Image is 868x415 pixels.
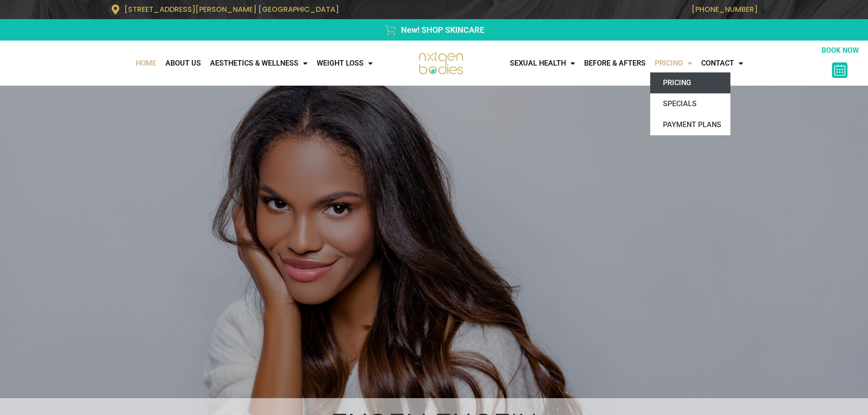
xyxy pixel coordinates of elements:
[650,114,730,135] a: Payment Plans
[505,54,580,72] a: Sexual Health
[439,5,758,14] p: [PHONE_NUMBER]
[650,72,730,135] ul: Pricing
[650,54,697,72] a: Pricing
[697,54,748,72] a: CONTACT
[131,54,161,72] a: Home
[580,54,650,72] a: Before & Afters
[111,24,758,36] a: New! SHOP SKINCARE
[124,4,339,15] span: [STREET_ADDRESS][PERSON_NAME] [GEOGRAPHIC_DATA]
[650,72,730,93] a: Pricing
[205,54,312,72] a: AESTHETICS & WELLNESS
[817,45,863,56] p: BOOK NOW
[312,54,377,72] a: WEIGHT LOSS
[5,54,377,72] nav: Menu
[161,54,205,72] a: About Us
[505,54,817,72] nav: Menu
[399,24,484,36] span: New! SHOP SKINCARE
[650,93,730,114] a: Specials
